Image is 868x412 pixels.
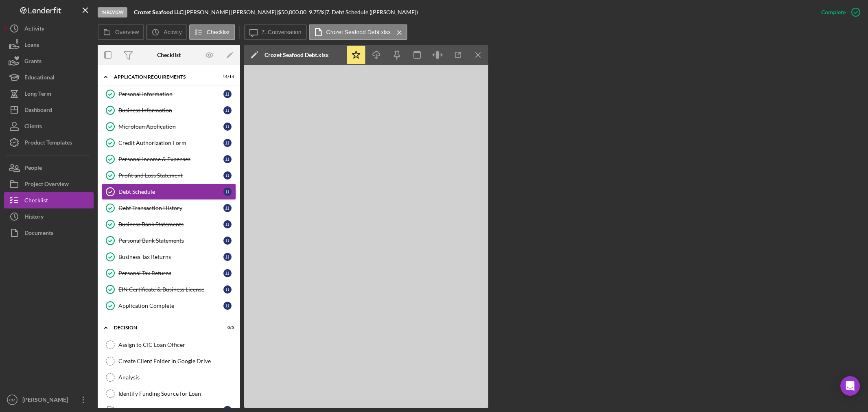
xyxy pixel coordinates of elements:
div: Debt Schedule [118,188,223,195]
a: Business InformationJJ [102,102,236,118]
div: EIN Certificate & Business License [118,286,223,293]
div: Decision [114,325,214,330]
div: Debt Transaction History [118,205,223,211]
button: CM[PERSON_NAME] [4,392,94,408]
div: Analysis [118,374,236,381]
a: Personal Bank StatementsJJ [102,232,236,249]
div: $50,000.00 [278,9,309,15]
a: Business Tax ReturnsJJ [102,249,236,265]
div: Assign to CIC Loan Officer [118,342,236,348]
div: J J [223,204,232,212]
button: Complete [813,4,864,20]
div: | 7. Debt Schedule ([PERSON_NAME]) [324,9,418,15]
a: Create Client Folder in Google Drive [102,353,236,369]
div: Personal Bank Statements [118,237,223,244]
div: J J [223,188,232,196]
div: Open Intercom Messenger [840,376,860,396]
div: Personal Tax Returns [118,270,223,276]
div: Microloan Application [118,123,223,130]
div: J J [223,253,232,261]
div: [PERSON_NAME] [PERSON_NAME] | [185,9,278,15]
label: 7. Conversation [262,29,302,35]
button: Activity [146,24,187,40]
div: Business Bank Statements [118,221,223,228]
a: Debt Transaction HistoryJJ [102,200,236,216]
a: Debt ScheduleJJ [102,184,236,200]
button: Overview [98,24,144,40]
div: Crozet Seafood Debt.xlsx [265,52,329,58]
div: Application Complete [118,302,223,309]
a: Credit Authorization FormJJ [102,135,236,151]
button: Crozet Seafood Debt.xlsx [309,24,408,40]
a: Application CompleteJJ [102,298,236,314]
a: Business Bank StatementsJJ [102,216,236,232]
div: Personal Income & Expenses [118,156,223,162]
div: Checklist [157,52,181,58]
div: Application Requirements [114,75,214,79]
div: Credit Authorization Form [118,140,223,146]
label: Activity [164,29,181,35]
div: 14 / 14 [219,75,234,79]
div: J J [223,302,232,310]
a: Analysis [102,369,236,386]
div: Create Client Folder in Google Drive [118,358,236,364]
div: Identify Funding Source for Loan [118,390,236,397]
a: Personal Tax ReturnsJJ [102,265,236,281]
div: J J [223,285,232,294]
div: J J [223,269,232,277]
div: J J [223,123,232,131]
iframe: Document Preview [244,65,488,408]
div: J J [223,106,232,114]
div: J J [223,171,232,180]
div: J J [223,155,232,163]
div: 0 / 5 [219,325,234,330]
text: CM [9,398,15,402]
b: Crozet Seafood LLC [134,9,183,15]
a: Assign to CIC Loan Officer [102,337,236,353]
div: J J [223,139,232,147]
button: Checklist [189,24,235,40]
button: 7. Conversation [244,24,307,40]
a: Microloan ApplicationJJ [102,118,236,135]
a: Personal Income & ExpensesJJ [102,151,236,167]
a: EIN Certificate & Business LicenseJJ [102,281,236,298]
div: J J [223,90,232,98]
div: Personal Information [118,91,223,97]
div: Complete [821,4,846,20]
label: Crozet Seafood Debt.xlsx [326,29,391,35]
div: 9.75 % [309,9,324,15]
